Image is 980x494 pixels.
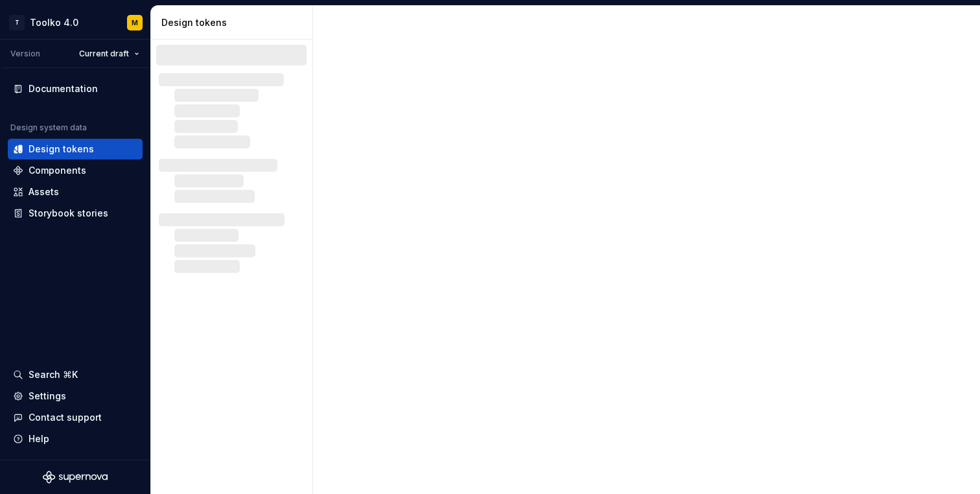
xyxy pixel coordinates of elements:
a: Components [8,160,143,181]
div: M [132,18,138,28]
a: Storybook stories [8,203,143,224]
button: Current draft [73,45,145,63]
div: Version [10,49,40,59]
span: Current draft [79,49,129,59]
div: Documentation [29,82,98,95]
button: Help [8,429,143,449]
button: TToolko 4.0M [3,8,148,36]
button: Contact support [8,407,143,428]
div: Design tokens [29,143,94,156]
div: Storybook stories [29,207,108,220]
a: Design tokens [8,139,143,159]
div: T [9,15,25,30]
div: Search ⌘K [29,368,78,381]
div: Contact support [29,411,102,424]
div: Help [29,432,49,445]
a: Documentation [8,78,143,99]
div: Design tokens [161,16,307,29]
div: Components [29,164,86,177]
div: Design system data [10,123,87,133]
a: Assets [8,182,143,202]
div: Toolko 4.0 [30,16,78,29]
a: Settings [8,386,143,406]
div: Assets [29,185,59,198]
div: Settings [29,390,66,403]
svg: Supernova Logo [43,471,108,484]
button: Search ⌘K [8,364,143,385]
